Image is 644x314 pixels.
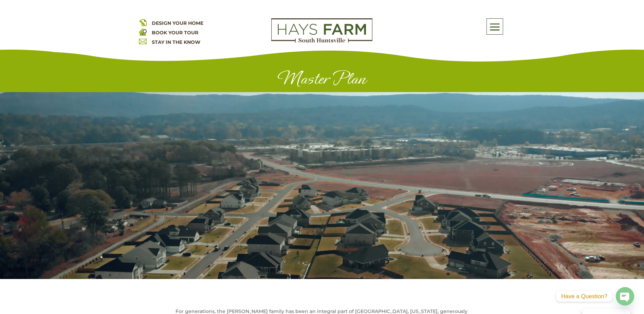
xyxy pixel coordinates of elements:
[271,18,372,43] img: Logo
[139,28,147,36] img: book your home tour
[152,30,198,36] a: BOOK YOUR TOUR
[152,39,200,45] a: STAY IN THE KNOW
[139,69,505,92] h1: Master Plan
[271,38,372,44] a: hays farm homes huntsville development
